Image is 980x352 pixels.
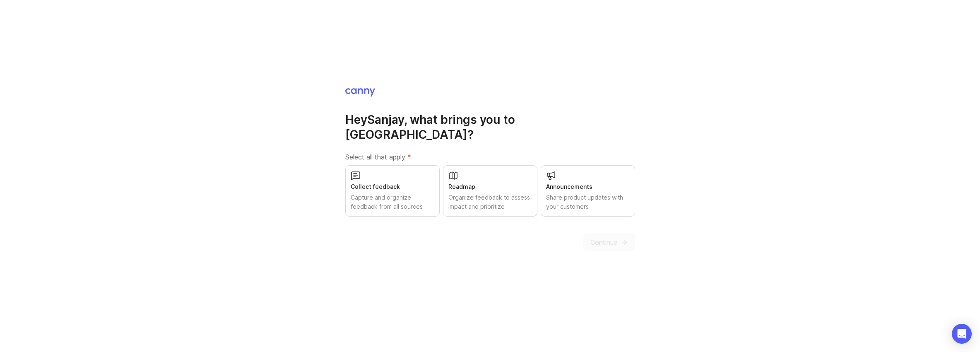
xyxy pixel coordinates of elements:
[443,165,537,217] button: RoadmapOrganize feedback to assess impact and prioritize
[448,182,532,191] div: Roadmap
[546,182,630,191] div: Announcements
[345,165,440,217] button: Collect feedbackCapture and organize feedback from all sources
[345,112,635,142] h1: Hey Sanjay , what brings you to [GEOGRAPHIC_DATA]?
[351,182,434,191] div: Collect feedback
[546,193,630,211] div: Share product updates with your customers
[345,88,375,96] img: Canny Home
[541,165,635,217] button: AnnouncementsShare product updates with your customers
[351,193,434,211] div: Capture and organize feedback from all sources
[952,324,972,344] div: Open Intercom Messenger
[448,193,532,211] div: Organize feedback to assess impact and prioritize
[345,152,635,162] label: Select all that apply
